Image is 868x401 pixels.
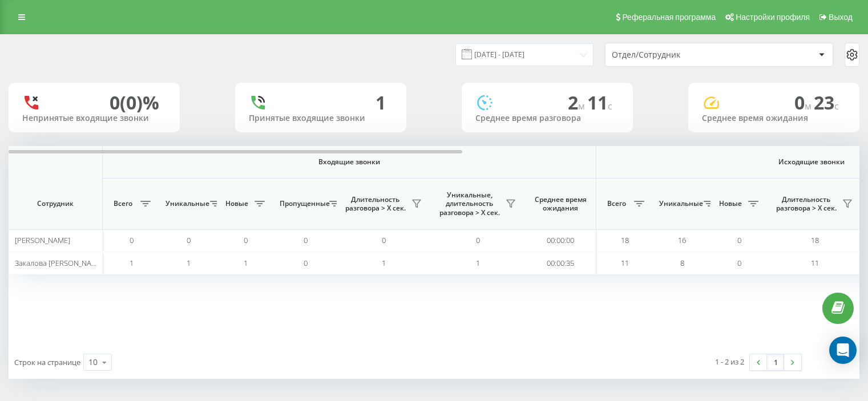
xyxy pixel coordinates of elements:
span: м [805,100,814,112]
span: 0 [737,235,741,245]
span: 0 [382,235,386,245]
span: 11 [811,258,819,268]
span: 16 [678,235,686,245]
span: [PERSON_NAME] [15,235,70,245]
div: Open Intercom Messenger [829,337,857,364]
span: 8 [680,258,684,268]
span: 23 [814,90,839,115]
span: 1 [130,258,134,268]
a: 1 [767,354,784,370]
div: 0 (0)% [110,92,159,114]
div: Непринятые входящие звонки [22,114,166,123]
td: 00:00:00 [525,229,596,252]
span: 2 [568,90,587,115]
span: 0 [130,235,134,245]
span: 0 [244,235,248,245]
span: 0 [304,258,308,268]
div: Принятые входящие звонки [249,114,393,123]
span: 18 [621,235,629,245]
span: Всего [602,199,631,208]
span: Длительность разговора > Х сек. [773,195,839,213]
span: 0 [304,235,308,245]
td: 00:00:35 [525,252,596,274]
span: 0 [476,235,480,245]
span: 11 [621,258,629,268]
span: Закалова [PERSON_NAME] [15,258,104,268]
span: 0 [737,258,741,268]
span: 11 [587,90,612,115]
div: 1 - 2 из 2 [715,356,744,367]
span: Уникальные, длительность разговора > Х сек. [437,191,502,217]
div: 10 [88,357,98,368]
span: 1 [244,258,248,268]
span: Всего [108,199,137,208]
span: 0 [187,235,191,245]
div: Среднее время разговора [475,114,619,123]
div: Отдел/Сотрудник [612,50,748,60]
span: Уникальные [659,199,700,208]
span: Уникальные [165,199,207,208]
span: 18 [811,235,819,245]
span: 1 [382,258,386,268]
span: 1 [476,258,480,268]
span: Строк на странице [14,357,80,367]
span: Длительность разговора > Х сек. [342,195,408,213]
span: c [834,100,839,112]
span: 1 [187,258,191,268]
span: Настройки профиля [736,13,810,22]
span: Выход [829,13,853,22]
div: Среднее время ожидания [702,114,846,123]
span: Пропущенные [280,199,326,208]
span: Новые [716,199,745,208]
span: Реферальная программа [622,13,716,22]
span: Новые [223,199,251,208]
span: 0 [794,90,814,115]
span: c [608,100,612,112]
span: Входящие звонки [132,157,566,167]
span: м [578,100,587,112]
span: Среднее время ожидания [534,195,587,213]
span: Сотрудник [18,199,92,208]
div: 1 [376,92,386,114]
